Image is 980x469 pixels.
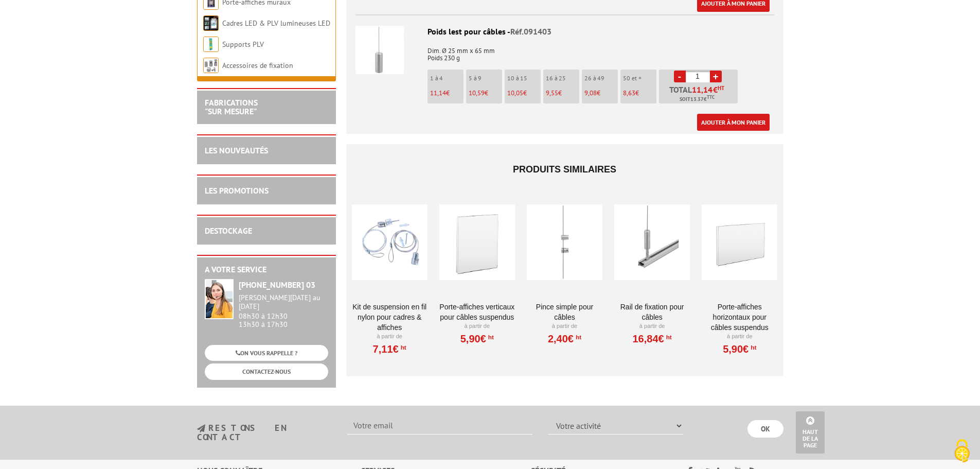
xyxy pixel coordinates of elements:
span: 9,08 [584,89,597,97]
input: OK [747,420,783,438]
sup: TTC [707,94,715,100]
p: € [430,90,464,97]
img: Accessoires de fixation [203,58,219,73]
p: À partir de [527,322,602,331]
a: ON VOUS RAPPELLE ? [205,345,328,361]
a: Accessoires de fixation [222,61,293,70]
p: € [584,90,618,97]
a: 16,84€HT [632,336,671,342]
p: À partir de [352,333,427,341]
img: Cookies (fenêtre modale) [949,438,975,464]
a: Supports PLV [222,40,264,49]
img: Supports PLV [203,37,219,52]
span: € [692,85,724,94]
img: Cadres LED & PLV lumineuses LED [203,15,219,31]
a: FABRICATIONS"Sur Mesure" [205,97,258,117]
p: Dim. Ø 25 mm x 65 mm Poids 230 g [355,40,774,62]
strong: [PHONE_NUMBER] 03 [239,280,315,290]
span: 10,05 [507,89,523,97]
img: Poids lest pour câbles [355,26,404,74]
span: Produits similaires [513,164,616,175]
p: 1 à 4 [430,75,464,82]
p: À partir de [702,333,777,341]
span: 11,14 [692,85,713,94]
a: 2,40€HT [548,336,581,342]
div: 08h30 à 12h30 13h30 à 17h30 [239,293,328,329]
p: 50 et + [623,75,656,82]
span: Réf.091403 [510,26,551,37]
span: 10,59 [469,89,485,97]
span: 13.37 [690,95,704,103]
span: 9,55 [546,89,558,97]
sup: HT [486,334,494,341]
p: 16 à 25 [546,75,579,82]
span: Soit € [680,95,715,103]
a: 5,90€HT [723,346,756,352]
p: À partir de [614,322,690,331]
a: Ajouter à mon panier [697,114,770,131]
h3: restons en contact [197,424,332,442]
a: 5,90€HT [460,336,494,342]
p: 5 à 9 [469,75,502,82]
span: 11,14 [430,89,446,97]
a: DESTOCKAGE [205,225,252,236]
a: LES NOUVEAUTÉS [205,145,268,155]
a: Porte-affiches verticaux pour câbles suspendus [439,302,515,322]
p: À partir de [439,322,515,331]
p: € [546,90,579,97]
a: Pince simple pour câbles [527,302,602,322]
input: Votre email [347,417,532,435]
a: Kit de suspension en fil nylon pour cadres & affiches [352,302,427,333]
a: - [674,71,686,82]
p: € [507,90,541,97]
p: € [623,90,656,97]
div: [PERSON_NAME][DATE] au [DATE] [239,293,328,311]
sup: HT [749,344,756,351]
img: widget-service.jpg [205,279,234,319]
img: newsletter.jpg [197,424,205,433]
sup: HT [664,334,672,341]
a: 7,11€HT [373,346,406,352]
div: Poids lest pour câbles - [355,26,774,38]
sup: HT [399,344,406,351]
sup: HT [574,334,581,341]
a: Rail de fixation pour câbles [614,302,690,322]
p: 26 à 49 [584,75,618,82]
button: Cookies (fenêtre modale) [944,434,980,469]
p: 10 à 15 [507,75,541,82]
p: Total [662,85,738,103]
a: Cadres LED & PLV lumineuses LED [222,19,330,28]
a: CONTACTEZ-NOUS [205,363,328,379]
a: LES PROMOTIONS [205,185,269,196]
a: Porte-affiches horizontaux pour câbles suspendus [702,302,777,333]
a: Haut de la page [796,411,825,454]
h2: A votre service [205,265,328,274]
p: € [469,90,502,97]
a: + [710,71,722,82]
sup: HT [718,84,724,92]
span: 8,63 [623,89,635,97]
